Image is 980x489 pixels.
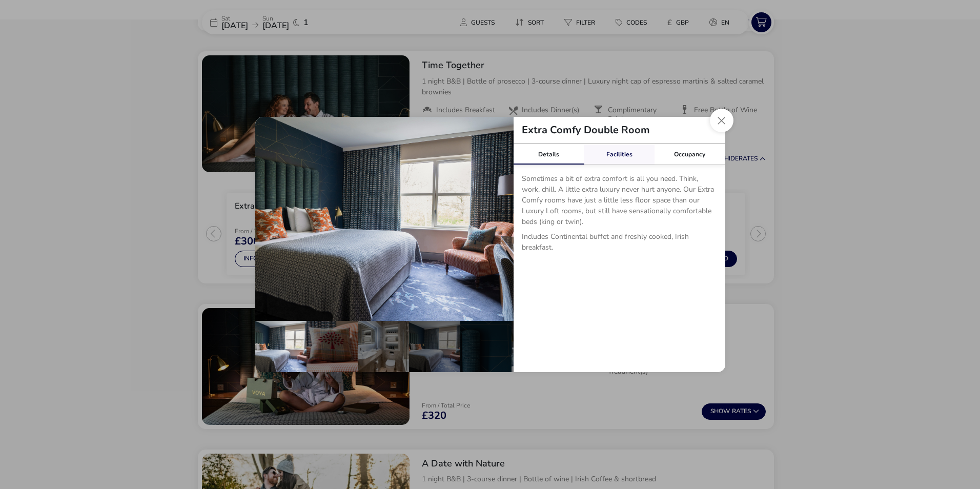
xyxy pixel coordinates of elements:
div: Occupancy [655,144,725,165]
p: Sometimes a bit of extra comfort is all you need. Think, work, chill. A little extra luxury never... [522,173,717,231]
div: details [255,117,725,372]
img: 2fc8d8194b289e90031513efd3cd5548923c7455a633bcbef55e80dd528340a8 [255,117,514,321]
button: Close dialog [710,109,733,132]
p: Includes Continental buffet and freshly cooked, Irish breakfast. [522,231,717,257]
div: Facilities [584,144,655,165]
h2: Extra Comfy Double Room [514,125,658,135]
div: Details [514,144,584,165]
